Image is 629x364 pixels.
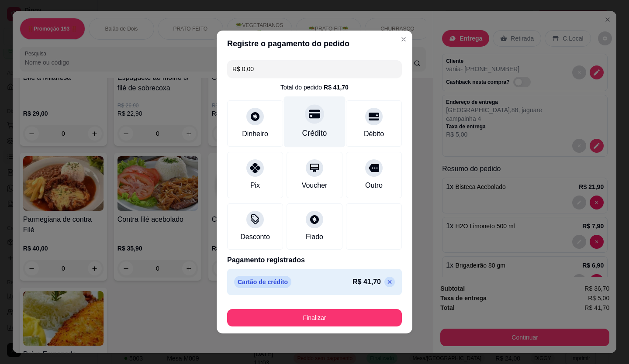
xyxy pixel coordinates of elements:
[280,83,349,92] div: Total do pedido
[302,127,327,139] div: Crédito
[364,129,384,139] div: Débito
[353,277,381,287] p: R$ 41,70
[232,60,397,78] input: Ex.: hambúrguer de cordeiro
[302,180,328,191] div: Voucher
[397,32,411,46] button: Close
[306,232,323,242] div: Fiado
[250,180,260,191] div: Pix
[324,83,349,92] div: R$ 41,70
[227,255,402,265] p: Pagamento registrados
[365,180,383,191] div: Outro
[217,31,412,57] header: Registre o pagamento do pedido
[227,309,402,326] button: Finalizar
[240,232,270,242] div: Desconto
[234,276,291,288] p: Cartão de crédito
[242,129,268,139] div: Dinheiro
